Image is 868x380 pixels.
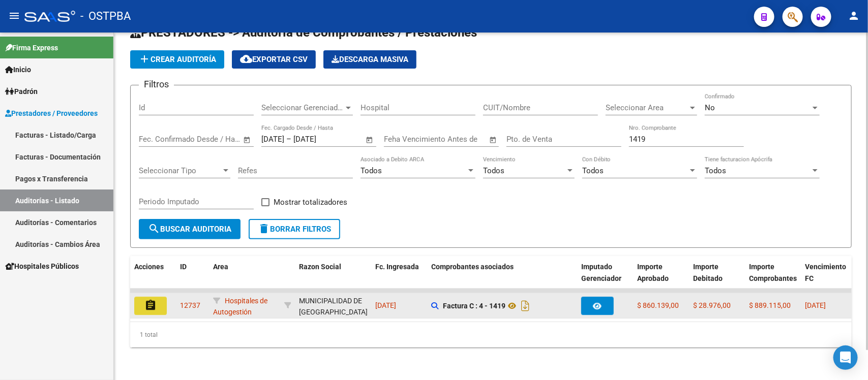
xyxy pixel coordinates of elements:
[581,263,621,282] span: Imputado Gerenciador
[213,297,267,316] span: Hospitales de Autogestión
[364,134,376,146] button: Open calendar
[8,10,20,22] mat-icon: menu
[139,77,174,91] h3: Filtros
[5,86,38,97] span: Padrón
[332,55,408,64] span: Descarga Masiva
[293,135,343,144] input: Fecha fin
[249,219,340,239] button: Borrar Filtros
[299,263,341,271] span: Razon Social
[801,256,857,301] datatable-header-cell: Vencimiento FC
[5,42,58,53] span: Firma Express
[299,295,367,316] div: - 30999004144
[633,256,689,301] datatable-header-cell: Importe Aprobado
[375,263,419,271] span: Fc. Ingresada
[176,256,209,301] datatable-header-cell: ID
[833,345,858,370] div: Open Intercom Messenger
[606,103,688,112] span: Seleccionar Area
[5,261,79,272] span: Hospitales Públicos
[232,50,316,69] button: Exportar CSV
[258,225,331,234] span: Borrar Filtros
[371,256,427,301] datatable-header-cell: Fc. Ingresada
[139,135,180,144] input: Fecha inicio
[209,256,280,301] datatable-header-cell: Area
[286,135,291,144] span: –
[299,295,368,319] div: MUNICIPALIDAD DE [GEOGRAPHIC_DATA]
[431,263,514,271] span: Comprobantes asociados
[130,256,176,301] datatable-header-cell: Acciones
[637,301,679,309] span: $ 860.139,00
[148,223,160,235] mat-icon: search
[693,301,731,309] span: $ 28.976,00
[242,134,253,146] button: Open calendar
[443,302,505,310] strong: Factura C : 4 - 1419
[749,301,791,309] span: $ 889.115,00
[5,64,31,75] span: Inicio
[705,103,715,112] span: No
[749,263,797,282] span: Importe Comprobantes
[5,108,98,119] span: Prestadores / Proveedores
[144,299,157,311] mat-icon: assignment
[705,166,726,175] span: Todos
[488,134,499,146] button: Open calendar
[138,55,216,64] span: Crear Auditoría
[139,166,221,175] span: Seleccionar Tipo
[258,223,270,235] mat-icon: delete
[180,301,200,309] span: 12737
[582,166,604,175] span: Todos
[261,103,344,112] span: Seleccionar Gerenciador
[213,263,228,271] span: Area
[637,263,669,282] span: Importe Aprobado
[745,256,801,301] datatable-header-cell: Importe Comprobantes
[361,166,382,175] span: Todos
[848,10,860,22] mat-icon: person
[805,301,826,309] span: [DATE]
[323,50,416,69] button: Descarga Masiva
[427,256,577,301] datatable-header-cell: Comprobantes asociados
[130,25,477,40] span: PRESTADORES -> Auditoría de Comprobantes / Prestaciones
[134,263,164,271] span: Acciones
[138,53,151,65] mat-icon: add
[805,263,846,282] span: Vencimiento FC
[180,263,187,271] span: ID
[130,50,224,69] button: Crear Auditoría
[240,53,252,65] mat-icon: cloud_download
[261,135,284,144] input: Fecha inicio
[693,263,723,282] span: Importe Debitado
[274,196,347,208] span: Mostrar totalizadores
[295,256,371,301] datatable-header-cell: Razon Social
[148,225,231,234] span: Buscar Auditoria
[519,298,532,314] i: Descargar documento
[375,301,396,309] span: [DATE]
[189,135,238,144] input: Fecha fin
[130,322,852,347] div: 1 total
[689,256,745,301] datatable-header-cell: Importe Debitado
[80,5,131,27] span: - OSTPBA
[577,256,633,301] datatable-header-cell: Imputado Gerenciador
[483,166,504,175] span: Todos
[323,50,416,69] app-download-masive: Descarga masiva de comprobantes (adjuntos)
[240,55,308,64] span: Exportar CSV
[139,219,241,239] button: Buscar Auditoria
